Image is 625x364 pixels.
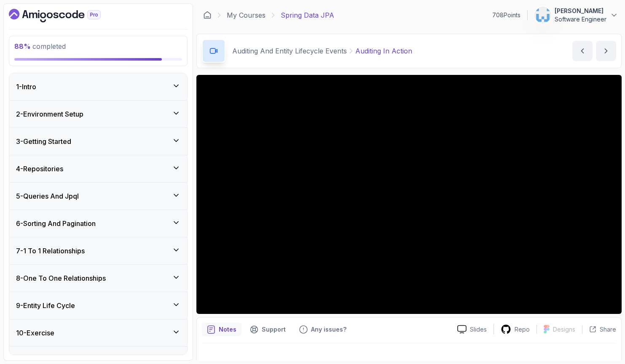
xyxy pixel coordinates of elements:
[202,323,241,336] button: notes button
[219,325,236,334] p: Notes
[16,164,63,174] h3: 4 - Repositories
[16,218,96,228] h3: 6 - Sorting And Pagination
[16,82,36,92] h3: 1 - Intro
[281,10,334,20] p: Spring Data JPA
[9,101,187,128] button: 2-Environment Setup
[492,11,520,19] p: 708 Points
[572,41,593,61] button: previous content
[535,7,551,23] img: user profile image
[555,15,606,24] p: Software Engineer
[16,191,79,201] h3: 5 - Queries And Jpql
[600,325,616,334] p: Share
[9,292,187,319] button: 9-Entity Life Cycle
[9,9,120,22] a: Dashboard
[311,325,346,334] p: Any issues?
[9,210,187,237] button: 6-Sorting And Pagination
[16,136,71,146] h3: 3 - Getting Started
[14,42,66,50] span: completed
[16,109,83,119] h3: 2 - Environment Setup
[262,325,286,334] p: Support
[16,273,106,283] h3: 8 - One To One Relationships
[555,7,606,15] p: [PERSON_NAME]
[451,325,494,334] a: Slides
[494,324,536,335] a: Repo
[515,325,530,334] p: Repo
[16,246,85,256] h3: 7 - 1 To 1 Relationships
[245,323,291,336] button: Support button
[294,323,351,336] button: Feedback button
[9,155,187,182] button: 4-Repositories
[232,46,347,56] p: Auditing And Entity Lifecycle Events
[9,265,187,292] button: 8-One To One Relationships
[203,11,212,19] a: Dashboard
[596,41,616,61] button: next content
[9,319,187,346] button: 10-Exercise
[16,328,54,338] h3: 10 - Exercise
[196,75,622,314] iframe: 2 - Auditing In Action
[227,10,266,20] a: My Courses
[9,73,187,100] button: 1-Intro
[9,237,187,264] button: 7-1 To 1 Relationships
[355,46,412,56] p: Auditing In Action
[9,128,187,155] button: 3-Getting Started
[553,325,575,334] p: Designs
[582,325,616,334] button: Share
[534,7,618,24] button: user profile image[PERSON_NAME]Software Engineer
[14,42,31,50] span: 88 %
[470,325,487,334] p: Slides
[9,183,187,210] button: 5-Queries And Jpql
[16,300,75,311] h3: 9 - Entity Life Cycle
